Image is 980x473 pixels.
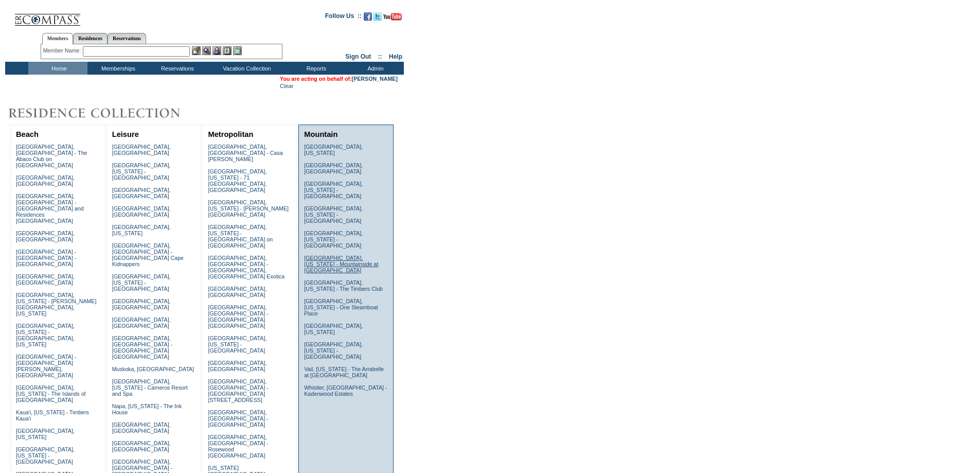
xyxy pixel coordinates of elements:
a: [GEOGRAPHIC_DATA], [US_STATE] - [GEOGRAPHIC_DATA] [304,181,363,199]
a: [GEOGRAPHIC_DATA], [US_STATE] [112,224,171,236]
a: [GEOGRAPHIC_DATA], [US_STATE] - [GEOGRAPHIC_DATA] [304,230,363,249]
a: [GEOGRAPHIC_DATA], [US_STATE] - [GEOGRAPHIC_DATA] [112,162,171,181]
a: [GEOGRAPHIC_DATA], [GEOGRAPHIC_DATA] [112,144,171,156]
a: [GEOGRAPHIC_DATA], [US_STATE] [16,428,75,440]
a: [GEOGRAPHIC_DATA], [US_STATE] - [GEOGRAPHIC_DATA] [208,335,266,354]
a: Muskoka, [GEOGRAPHIC_DATA] [112,366,194,372]
img: Subscribe to our YouTube Channel [383,13,402,21]
td: Admin [345,62,404,75]
a: Clear [280,83,293,89]
td: Follow Us :: [325,11,362,24]
a: Help [389,53,402,60]
a: [GEOGRAPHIC_DATA], [GEOGRAPHIC_DATA] [112,205,171,218]
img: Reservations [223,46,231,55]
a: [GEOGRAPHIC_DATA], [US_STATE] - [GEOGRAPHIC_DATA] on [GEOGRAPHIC_DATA] [208,224,273,249]
a: [GEOGRAPHIC_DATA] - [GEOGRAPHIC_DATA] - [GEOGRAPHIC_DATA] [16,249,76,267]
a: [GEOGRAPHIC_DATA], [GEOGRAPHIC_DATA] [112,422,171,434]
a: [GEOGRAPHIC_DATA], [GEOGRAPHIC_DATA] [208,286,266,298]
a: Napa, [US_STATE] - The Ink House [112,403,182,415]
a: Metropolitan [208,130,253,138]
a: [GEOGRAPHIC_DATA], [GEOGRAPHIC_DATA] [112,317,171,329]
td: Reservations [147,62,206,75]
img: b_calculator.gif [233,46,242,55]
a: [GEOGRAPHIC_DATA] - [GEOGRAPHIC_DATA][PERSON_NAME], [GEOGRAPHIC_DATA] [16,354,76,378]
a: [GEOGRAPHIC_DATA], [GEOGRAPHIC_DATA] [16,230,75,242]
a: Whistler, [GEOGRAPHIC_DATA] - Kadenwood Estates [304,384,387,397]
a: [GEOGRAPHIC_DATA], [US_STATE] - [GEOGRAPHIC_DATA], [US_STATE] [16,323,75,347]
a: Become our fan on Facebook [364,15,372,22]
img: Impersonate [212,46,221,55]
td: Memberships [87,62,147,75]
a: [GEOGRAPHIC_DATA], [GEOGRAPHIC_DATA] [112,187,171,199]
a: Residences [73,33,108,44]
a: [GEOGRAPHIC_DATA], [GEOGRAPHIC_DATA] [16,273,75,286]
a: [GEOGRAPHIC_DATA], [US_STATE] - [GEOGRAPHIC_DATA] [304,341,363,360]
a: [GEOGRAPHIC_DATA], [GEOGRAPHIC_DATA] - Casa [PERSON_NAME] [208,144,282,162]
a: [GEOGRAPHIC_DATA], [US_STATE] [304,144,363,156]
a: [GEOGRAPHIC_DATA], [GEOGRAPHIC_DATA] - [GEOGRAPHIC_DATA] and Residences [GEOGRAPHIC_DATA] [16,193,84,224]
a: [GEOGRAPHIC_DATA], [GEOGRAPHIC_DATA] [304,162,363,174]
a: [GEOGRAPHIC_DATA], [GEOGRAPHIC_DATA] [112,440,171,452]
a: [GEOGRAPHIC_DATA], [GEOGRAPHIC_DATA] - [GEOGRAPHIC_DATA] [208,409,268,428]
a: Kaua'i, [US_STATE] - Timbers Kaua'i [16,409,89,422]
a: [GEOGRAPHIC_DATA], [US_STATE] - 71 [GEOGRAPHIC_DATA], [GEOGRAPHIC_DATA] [208,168,266,193]
a: [GEOGRAPHIC_DATA], [US_STATE] - [GEOGRAPHIC_DATA] [112,273,171,292]
a: Vail, [US_STATE] - The Arrabelle at [GEOGRAPHIC_DATA] [304,366,384,378]
img: Compass Home [14,5,81,26]
span: :: [378,53,382,60]
a: [GEOGRAPHIC_DATA], [GEOGRAPHIC_DATA] [208,360,266,372]
img: Become our fan on Facebook [364,12,372,21]
a: [GEOGRAPHIC_DATA], [US_STATE] - Mountainside at [GEOGRAPHIC_DATA] [304,255,378,273]
a: [GEOGRAPHIC_DATA], [GEOGRAPHIC_DATA] - [GEOGRAPHIC_DATA] [GEOGRAPHIC_DATA] [112,335,172,360]
a: Subscribe to our YouTube Channel [383,15,402,22]
a: [GEOGRAPHIC_DATA], [GEOGRAPHIC_DATA] [112,298,171,310]
a: [GEOGRAPHIC_DATA], [US_STATE] - The Timbers Club [304,279,383,292]
img: i.gif [5,15,13,16]
a: [GEOGRAPHIC_DATA], [US_STATE] - [GEOGRAPHIC_DATA] [16,446,75,465]
img: Destinations by Exclusive Resorts [5,103,206,124]
a: [GEOGRAPHIC_DATA], [GEOGRAPHIC_DATA] [16,174,75,187]
img: b_edit.gif [192,46,201,55]
img: View [202,46,211,55]
a: [PERSON_NAME] [352,76,398,82]
a: [GEOGRAPHIC_DATA], [GEOGRAPHIC_DATA] - [GEOGRAPHIC_DATA] Cape Kidnappers [112,242,184,267]
a: Follow us on Twitter [373,15,382,22]
a: [GEOGRAPHIC_DATA], [US_STATE] - [PERSON_NAME][GEOGRAPHIC_DATA] [208,199,289,218]
span: You are acting on behalf of: [280,76,398,82]
a: Mountain [304,130,337,138]
a: Members [42,33,74,44]
td: Reports [286,62,345,75]
a: [GEOGRAPHIC_DATA], [GEOGRAPHIC_DATA] - Rosewood [GEOGRAPHIC_DATA] [208,434,268,459]
a: [GEOGRAPHIC_DATA], [GEOGRAPHIC_DATA] - The Abaco Club on [GEOGRAPHIC_DATA] [16,144,87,168]
a: [GEOGRAPHIC_DATA], [US_STATE] - The Islands of [GEOGRAPHIC_DATA] [16,384,86,403]
a: [GEOGRAPHIC_DATA], [US_STATE] - One Steamboat Place [304,298,378,317]
a: [GEOGRAPHIC_DATA], [US_STATE] - [PERSON_NAME][GEOGRAPHIC_DATA], [US_STATE] [16,292,97,317]
a: [GEOGRAPHIC_DATA], [GEOGRAPHIC_DATA] - [GEOGRAPHIC_DATA], [GEOGRAPHIC_DATA] Exotica [208,255,284,279]
a: Reservations [108,33,146,44]
td: Home [28,62,87,75]
a: [GEOGRAPHIC_DATA], [US_STATE] - [GEOGRAPHIC_DATA] [304,205,363,224]
a: [GEOGRAPHIC_DATA], [GEOGRAPHIC_DATA] - [GEOGRAPHIC_DATA] [GEOGRAPHIC_DATA] [208,304,268,329]
a: [GEOGRAPHIC_DATA], [US_STATE] - Carneros Resort and Spa [112,378,188,397]
a: Sign Out [345,53,371,60]
a: [GEOGRAPHIC_DATA], [GEOGRAPHIC_DATA] - [GEOGRAPHIC_DATA][STREET_ADDRESS] [208,378,268,403]
td: Vacation Collection [206,62,286,75]
div: Member Name: [43,46,83,55]
a: Leisure [112,130,139,138]
a: Beach [16,130,39,138]
a: [GEOGRAPHIC_DATA], [US_STATE] [304,323,363,335]
img: Follow us on Twitter [373,12,382,21]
